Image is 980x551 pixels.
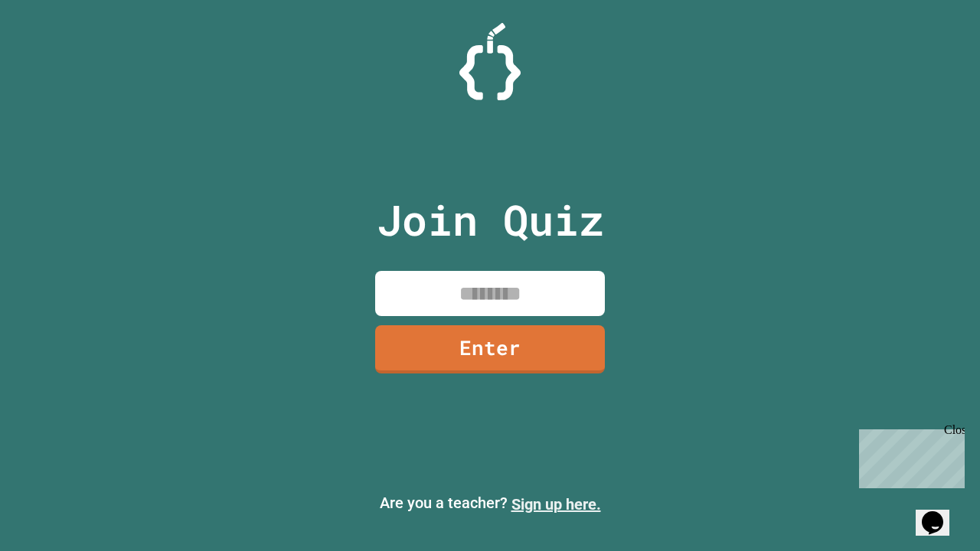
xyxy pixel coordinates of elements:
iframe: chat widget [853,423,965,488]
p: Are you a teacher? [12,491,968,516]
img: Logo.svg [459,23,521,100]
a: Sign up here. [511,495,601,514]
div: Chat with us now!Close [6,6,106,97]
a: Enter [375,325,605,373]
iframe: chat widget [916,490,965,536]
p: Join Quiz [377,188,604,252]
